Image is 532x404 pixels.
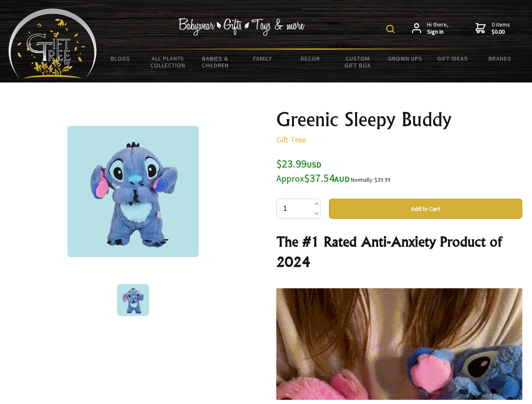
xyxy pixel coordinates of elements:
[412,21,449,36] a: Hi there,Sign in
[276,173,304,184] small: Approx
[239,50,287,67] a: Family
[476,50,524,67] a: Brands
[427,21,449,36] span: Hi there,
[144,50,192,74] a: All Plants Collection
[381,50,429,67] a: Grown Ups
[276,233,502,270] strong: The #1 Rated Anti-Anxiety Product of 2024
[492,28,510,36] strong: $0.00
[117,284,149,316] img: Greenic Sleepy Buddy
[329,199,522,219] button: Add to Cart
[67,126,199,257] img: Greenic Sleepy Buddy
[179,18,305,36] img: Babywear - Gifts - Toys & more
[286,50,334,67] a: Decor
[334,174,350,184] span: AUD
[276,109,522,130] h1: Greenic Sleepy Buddy
[429,50,476,67] a: Gift Ideas
[492,21,510,36] span: 0 items
[276,134,306,145] a: Gift Tree
[97,50,144,67] a: BLOGS
[386,25,395,33] img: product search
[476,21,510,36] a: 0 items$0.00
[334,50,382,74] a: Custom Gift Box
[351,176,390,183] small: Normally: $39.99
[192,50,239,74] a: Babies & Children
[8,8,97,78] img: Babyware - Gifts - Toys and more...
[427,28,449,36] strong: Sign in
[276,157,350,185] span: $23.99 $37.54
[307,160,321,170] span: USD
